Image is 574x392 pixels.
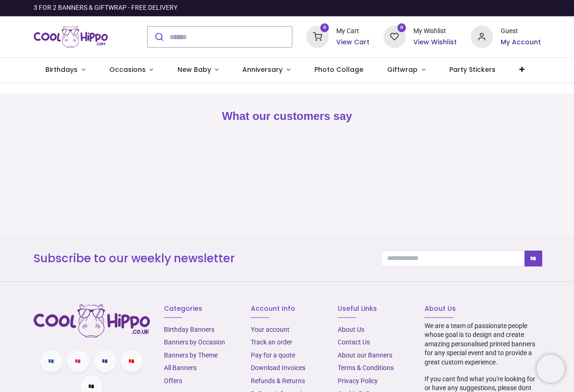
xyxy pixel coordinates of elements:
span: Party Stickers [449,65,496,74]
a: 0 [383,33,406,40]
a: Contact Us [338,338,370,346]
h6: About Us [425,304,541,314]
a: 0 [306,33,329,40]
a: Birthdays [34,58,98,82]
a: About our Banners [338,351,392,359]
div: My Wishlist [413,27,457,36]
span: Anniversary [242,65,283,74]
a: View Cart [336,38,369,47]
img: Cool Hippo [34,24,108,50]
a: Refunds & Returns [251,377,305,385]
span: Occasions [109,65,146,74]
a: Track an order [251,338,292,346]
h6: Account Info [251,304,324,314]
a: Pay for a quote [251,351,295,359]
h3: Subscribe to our weekly newsletter [34,251,367,266]
a: All Banners [164,364,197,371]
a: Download Invoices [251,364,305,371]
a: Offers [164,377,182,385]
a: Banners by Occasion [164,338,225,346]
div: My Cart [336,27,369,36]
sup: 0 [320,23,329,32]
a: About Us​ [338,326,364,333]
a: Banners by Theme [164,351,218,359]
a: My Account [501,38,541,47]
div: 3 FOR 2 BANNERS & GIFTWRAP - FREE DELIVERY [34,3,177,13]
a: Occasions [97,58,165,82]
a: View Wishlist [413,38,457,47]
sup: 0 [397,23,406,32]
a: Privacy Policy [338,377,378,385]
h6: Useful Links [338,304,411,314]
span: Photo Collage [314,65,363,74]
p: We are a team of passionate people whose goal is to design and create amazing personalised printe... [425,322,541,367]
span: Giftwrap [387,65,418,74]
h6: Categories [164,304,237,314]
iframe: Customer reviews powered by Trustpilot [345,3,541,13]
a: Birthday Banners [164,326,214,333]
button: Submit [148,27,170,47]
a: Logo of Cool Hippo [34,24,108,50]
a: Giftwrap [376,58,438,82]
iframe: Brevo live chat [537,355,565,383]
a: Your account [251,326,290,333]
h2: What our customers say [34,108,541,124]
span: Birthdays [45,65,78,74]
span: New Baby [177,65,211,74]
a: New Baby [165,58,231,82]
div: Guest [501,27,541,36]
a: Terms & Conditions [338,364,394,371]
a: Anniversary [231,58,303,82]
